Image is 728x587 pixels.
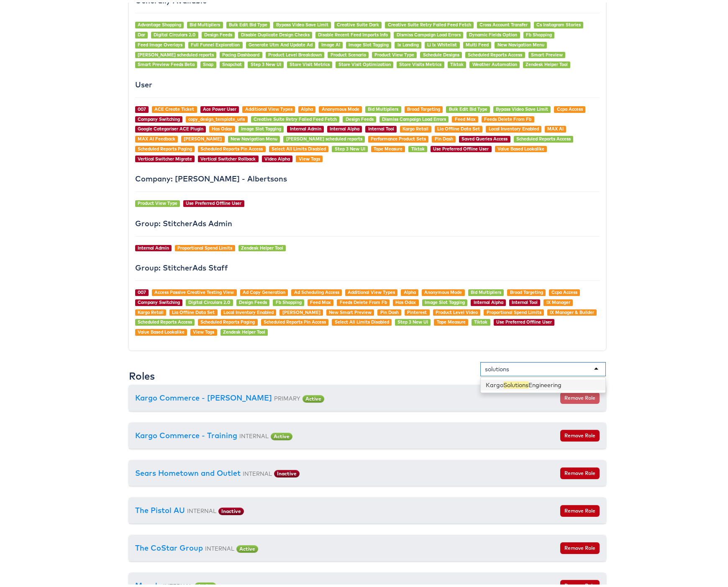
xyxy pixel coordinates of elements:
[449,104,487,110] a: Bulk Edit Bid Type
[497,143,544,149] a: Value Based Lookalike
[222,49,259,55] a: Pacing Dashboard
[135,466,241,475] a: Sears Hometown and Outlet
[337,19,379,25] a: Creative Suite Dark
[374,49,414,55] a: Product View Type
[411,143,425,149] a: Tiktok
[138,133,175,139] a: MAX AI Feedback
[286,133,362,139] a: [PERSON_NAME] scheduled reports
[129,368,155,379] h3: Roles
[154,29,195,35] a: Digital Circulars 2.0
[276,19,328,25] a: Bypass Video Save Limit
[474,297,503,303] a: Internal Alpha
[423,49,459,55] a: Schedule Designs
[466,39,489,45] a: Multi Feed
[331,49,366,55] a: Product Scenario
[135,503,185,513] a: The Pistol AU
[487,307,541,313] a: Proportional Spend Limits
[546,297,570,303] a: IX Manager
[512,297,538,303] a: Internal Tool
[397,39,419,45] a: Ix Landing
[138,114,180,120] a: Company Switching
[138,287,146,293] a: 007
[560,540,600,551] button: Remove Role
[264,316,326,322] a: Scheduled Reports Pin Access
[510,287,543,293] a: Broad Targeting
[188,114,245,120] a: copy_design_template_urls
[433,143,489,149] a: Use Preferred Offline User
[231,133,277,139] a: New Navigation Menu
[138,59,195,65] a: Smart Preview Feeds Beta
[241,242,283,248] a: Zendesk Helper Tool
[397,316,428,322] a: Step 3 New UI
[368,123,394,129] a: Internal Tool
[503,379,528,386] span: Solutions
[450,59,464,65] a: Tiktok
[241,123,281,129] a: Image Slot Tagging
[274,392,300,399] small: PRIMARY
[138,242,169,248] a: Internal Admin
[271,430,292,438] span: Active
[404,287,416,293] a: Alpha
[536,19,581,25] a: Cs Instagram Stories
[251,59,281,65] a: Step 3 New UI
[138,297,180,303] a: Company Switching
[138,104,146,110] a: 007
[135,541,203,550] a: The CoStar Group
[274,467,300,475] span: Inactive
[302,393,324,400] span: Active
[243,467,272,475] small: INTERNAL
[395,297,416,303] a: Has Odax
[135,428,237,438] a: Kargo Commerce - Training
[321,39,340,45] a: Image AI
[205,542,234,549] small: INTERNAL
[177,242,232,248] a: Proportional Spend Limits
[484,114,531,120] a: Feeds Delete From Fb
[135,390,272,400] a: Kargo Commerce - [PERSON_NAME]
[264,153,290,159] a: Video Alpha
[557,104,583,110] a: Ccpa Access
[135,217,600,225] h4: Group: StitcherAds Admin
[526,29,552,35] a: Fb Shopping
[318,29,388,35] a: Disable Recent Feed Imports Info
[187,505,216,512] small: INTERNAL
[243,287,285,293] a: Ad Copy Generation
[471,287,501,293] a: Bid Multipliers
[335,316,389,322] a: Select All Limits Disabled
[560,427,600,439] button: Remove Role
[138,143,192,149] a: Scheduled Reports Paging
[349,39,389,45] a: Image Slot Tagging
[299,153,320,159] a: View Tags
[437,316,466,322] a: Tape Measure
[138,153,192,159] a: Vertical Switcher Migrate
[172,307,215,313] a: Lia Offline Data Set
[399,59,441,65] a: Store Visits Metrics
[204,29,232,35] a: Design Feeds
[348,287,395,293] a: Additional View Types
[186,198,241,204] a: Use Preferred Offline User
[200,153,256,159] a: Vertical Switcher Rollback
[135,261,600,270] h4: Group: StitcherAds Staff
[188,297,230,303] a: Digital Circulars 2.0
[154,104,194,110] a: ACE Create Ticket
[301,104,313,110] a: Alpha
[163,580,192,587] small: INTERNAL
[335,143,365,149] a: Step 3 New UI
[560,390,600,401] button: Remove Role
[222,59,242,65] a: Snapchat
[322,104,359,110] a: Anonymous Mode
[138,19,181,25] a: Advantage Shopping
[268,49,322,55] a: Product Level Breakdown
[290,123,321,129] a: Internal Admin
[138,123,203,129] a: Google Categoriser ACE Plugin
[138,39,182,45] a: Feed Image Overlays
[551,287,577,293] a: Ccpa Access
[388,19,471,25] a: Creative Suite Retry Failed Feed Fetch
[241,29,310,35] a: Disable Duplicate Design Checks
[436,307,478,313] a: Product Level Video
[485,362,512,371] input: Add user to company...
[425,297,465,303] a: Image Slot Tagging
[424,287,462,293] a: Anonymous Mode
[374,143,402,149] a: Tape Measure
[435,133,453,139] a: Pin Dash
[481,377,605,388] div: Kargo Engineering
